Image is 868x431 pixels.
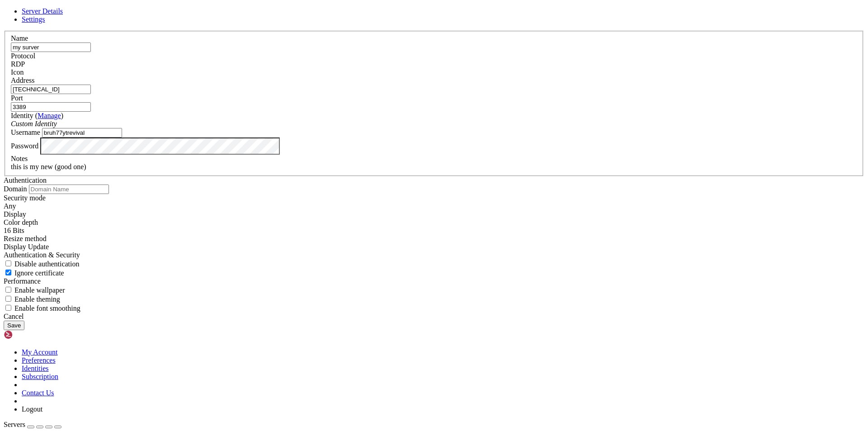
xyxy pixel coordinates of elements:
[11,43,91,52] input: Server Name
[14,269,64,277] span: Ignore certificate
[14,295,60,303] span: Enable theming
[4,235,47,242] label: Display Update channel added with RDP 8.1 to signal the server when the client display size has c...
[14,260,80,268] span: Disable authentication
[11,142,38,149] label: Password
[11,155,28,162] label: Notes
[11,60,857,68] div: RDP
[4,227,864,235] div: 16 Bits
[38,112,61,119] a: Manage
[4,185,27,193] label: Domain
[5,296,11,302] input: Enable theming
[4,202,864,210] div: Any
[5,270,11,275] input: Ignore certificate
[4,243,864,251] div: Display Update
[14,286,65,294] span: Enable wallpaper
[4,421,61,428] a: Servers
[4,260,80,268] label: If set to true, authentication will be disabled. Note that this refers to authentication that tak...
[4,194,46,202] label: Security mode
[4,202,16,210] span: Any
[11,120,57,128] i: Custom Identity
[4,330,56,339] img: Shellngn
[4,176,47,184] label: Authentication
[4,243,49,251] span: Display Update
[22,405,42,413] a: Logout
[4,277,41,285] label: Performance
[4,269,64,277] label: If set to true, the certificate returned by the server will be ignored, even if that certificate ...
[11,112,63,119] label: Identity
[11,85,91,94] input: Host Name or IP
[5,287,11,293] input: Enable wallpaper
[35,112,63,119] span: ( )
[11,102,91,112] input: Port Number
[4,295,60,303] label: If set to true, enables use of theming of windows and controls.
[14,304,80,312] span: Enable font smoothing
[4,421,25,428] span: Servers
[4,286,65,294] label: If set to true, enables rendering of the desktop wallpaper. By default, wallpaper will be disable...
[11,94,23,102] label: Port
[4,210,26,218] label: Display
[22,7,63,15] a: Server Details
[11,52,35,60] label: Protocol
[11,76,34,84] label: Address
[5,305,11,311] input: Enable font smoothing
[4,313,864,321] div: Cancel
[11,128,40,136] label: Username
[22,356,56,364] a: Preferences
[4,321,24,330] button: Save
[22,348,58,356] a: My Account
[11,163,857,171] div: this is my new (good one)
[42,128,122,137] input: Login Username
[11,60,25,68] span: RDP
[22,15,45,23] a: Settings
[4,218,38,226] label: The color depth to request, in bits-per-pixel.
[11,120,857,128] div: Custom Identity
[11,34,28,42] label: Name
[22,365,49,372] a: Identities
[22,373,58,380] a: Subscription
[5,260,11,266] input: Disable authentication
[22,389,54,397] a: Contact Us
[4,304,80,312] label: If set to true, text will be rendered with smooth edges. Text over RDP is rendered with rough edg...
[4,227,24,234] span: 16 Bits
[4,251,80,259] label: Authentication & Security
[29,185,109,194] input: Domain Name
[11,68,24,76] label: Icon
